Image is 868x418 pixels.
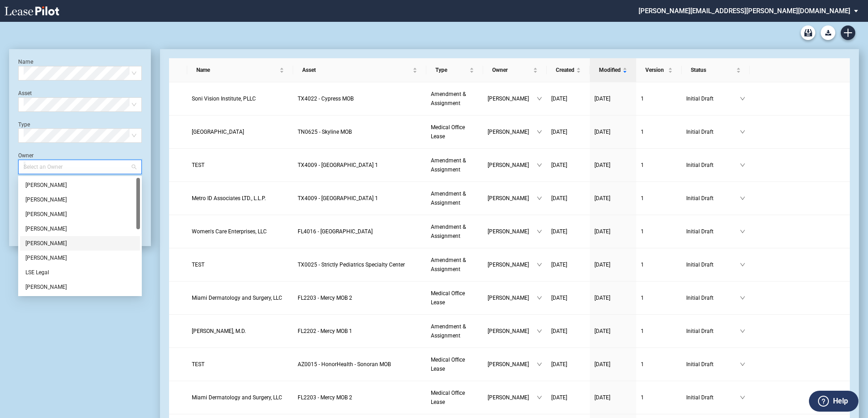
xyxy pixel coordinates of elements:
[740,96,745,101] span: down
[537,395,542,400] span: down
[25,224,135,233] div: [PERSON_NAME]
[641,327,677,336] a: 1
[192,360,289,369] a: TEST
[298,129,352,135] span: TN0625 - Skyline MOB
[551,127,585,136] a: [DATE]
[594,262,610,268] span: [DATE]
[590,58,636,82] th: Modified
[641,295,644,301] span: 1
[18,59,33,65] label: Name
[298,162,378,168] span: TX4009 - Southwest Plaza 1
[686,393,740,402] span: Initial Draft
[431,322,479,340] a: Amendment & Assignment
[431,157,466,173] span: Amendment & Assignment
[298,393,422,402] a: FL2203 - Mercy MOB 2
[740,196,745,201] span: down
[641,127,677,136] a: 1
[20,280,140,294] div: Loretta Tsiskakis
[641,162,644,168] span: 1
[686,227,740,236] span: Initial Draft
[809,391,858,412] button: Help
[18,90,32,96] label: Asset
[435,65,468,75] span: Type
[25,239,135,248] div: [PERSON_NAME]
[641,195,644,201] span: 1
[25,268,135,277] div: LSE Legal
[431,222,479,241] a: Amendment & Assignment
[594,228,610,235] span: [DATE]
[818,25,838,40] md-menu: Download Blank Form List
[298,328,352,334] span: FL2202 - Mercy MOB 1
[431,390,465,405] span: Medical Office Lease
[641,94,677,103] a: 1
[551,260,585,269] a: [DATE]
[686,194,740,203] span: Initial Draft
[594,162,610,168] span: [DATE]
[551,361,567,368] span: [DATE]
[431,388,479,407] a: Medical Office Lease
[641,227,677,236] a: 1
[537,328,542,334] span: down
[686,293,740,302] span: Initial Draft
[594,161,632,170] a: [DATE]
[192,129,244,135] span: Belmont University
[641,393,677,402] a: 1
[594,96,610,102] span: [DATE]
[492,65,531,75] span: Owner
[740,395,745,400] span: down
[18,121,30,128] label: Type
[488,127,537,136] span: [PERSON_NAME]
[551,228,567,235] span: [DATE]
[841,25,855,40] a: Create new document
[20,265,140,280] div: LSE Legal
[537,196,542,201] span: down
[431,224,466,239] span: Amendment & Assignment
[551,194,585,203] a: [DATE]
[594,127,632,136] a: [DATE]
[488,260,537,269] span: [PERSON_NAME]
[25,181,135,190] div: [PERSON_NAME]
[196,65,278,75] span: Name
[298,195,378,201] span: TX4009 - Southwest Plaza 1
[740,262,745,267] span: down
[488,293,537,302] span: [PERSON_NAME]
[551,295,567,301] span: [DATE]
[641,228,644,235] span: 1
[192,96,256,102] span: Soni Vision Institute, PLLC
[686,327,740,336] span: Initial Draft
[599,65,621,75] span: Modified
[691,65,734,75] span: Status
[25,253,135,262] div: [PERSON_NAME]
[431,290,465,306] span: Medical Office Lease
[645,65,666,75] span: Version
[298,228,373,235] span: FL4016 - Bayfront Medical Plaza
[594,360,632,369] a: [DATE]
[431,257,466,272] span: Amendment & Assignment
[551,394,567,401] span: [DATE]
[594,328,610,334] span: [DATE]
[740,295,745,301] span: down
[551,161,585,170] a: [DATE]
[551,162,567,168] span: [DATE]
[20,251,140,265] div: Heidi Wolford
[298,161,422,170] a: TX4009 - [GEOGRAPHIC_DATA] 1
[488,194,537,203] span: [PERSON_NAME]
[431,189,479,207] a: Amendment & Assignment
[537,295,542,301] span: down
[187,58,293,82] th: Name
[641,262,644,268] span: 1
[192,195,266,201] span: Metro ID Associates LTD., L.L.P.
[298,227,422,236] a: FL4016 - [GEOGRAPHIC_DATA]
[686,360,740,369] span: Initial Draft
[641,394,644,401] span: 1
[551,293,585,302] a: [DATE]
[488,94,537,103] span: [PERSON_NAME]
[431,289,479,307] a: Medical Office Lease
[551,262,567,268] span: [DATE]
[686,127,740,136] span: Initial Draft
[192,161,289,170] a: TEST
[551,227,585,236] a: [DATE]
[192,393,289,402] a: Miami Dermatology and Surgery, LLC
[298,127,422,136] a: TN0625 - Skyline MOB
[641,96,644,102] span: 1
